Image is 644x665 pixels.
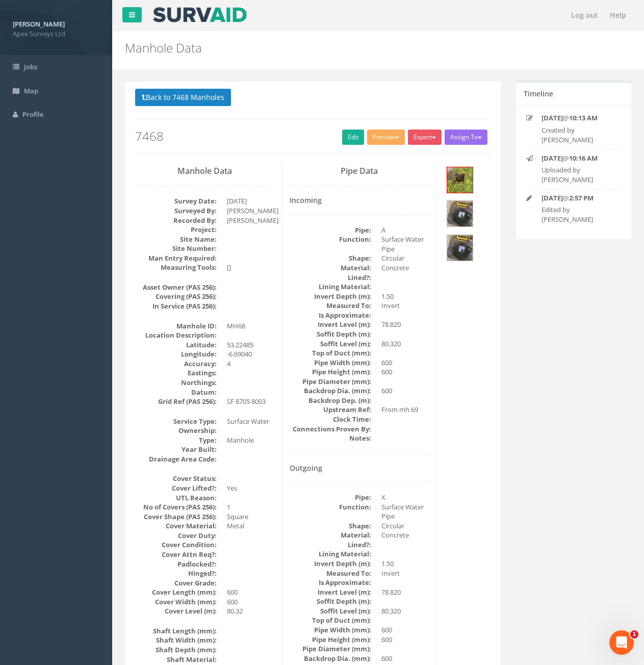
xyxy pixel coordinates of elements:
dt: Soffit Depth (m): [290,329,371,339]
dt: Upstream Ref: [290,405,371,415]
dd: 600 [381,635,428,645]
p: Edited by [PERSON_NAME] [542,205,618,224]
dt: Cover Duty: [135,531,217,541]
dt: Soffit Level (m): [290,339,371,349]
dd: 78.820 [381,320,428,329]
dd: Concrete [381,530,428,540]
dt: Connections Proven By: [290,424,371,434]
strong: 10:13 AM [569,113,598,122]
dt: Cover Lifted?: [135,483,217,493]
dt: Service Type: [135,417,217,426]
dt: Measuring Tools: [135,263,217,272]
dt: Measured To: [290,301,371,311]
dt: Shaft Material: [135,655,217,664]
dt: Cover Condition: [135,540,217,550]
p: @ [542,193,618,203]
dd: Surface Water Pipe [381,235,428,253]
dd: Circular [381,253,428,263]
dd: 600 [227,587,274,597]
dd: SF 8705 8003 [227,397,274,406]
dd: [DATE] [227,196,274,206]
dt: Invert Depth (m): [290,292,371,301]
button: Back to 7468 Manholes [135,89,231,106]
dd: [PERSON_NAME] [227,216,274,225]
h3: Pipe Data [290,167,428,176]
img: ee52ab0d-0afb-0782-9d06-49fbdc17b2b6_0589f0ff-ff63-1d87-eb84-7fe3b6f98002_thumb.jpg [447,201,473,226]
dt: Shaft Length (mm): [135,626,217,636]
dd: 600 [381,654,428,663]
img: ee52ab0d-0afb-0782-9d06-49fbdc17b2b6_f4c6fe05-3c99-fcfa-d383-8810e3518f6b_thumb.jpg [447,167,473,193]
dd: 1.50 [381,292,428,301]
dd: 53.22485 [227,340,274,350]
dd: Surface Water [227,417,274,426]
dt: Northings: [135,378,217,388]
dt: Pipe Height (mm): [290,635,371,645]
dt: Datum: [135,388,217,397]
dd: 4 [227,359,274,369]
dd: Concrete [381,263,428,273]
dt: Accuracy: [135,359,217,369]
dd: Square [227,512,274,522]
span: 1 [630,630,638,638]
button: Preview [367,130,405,145]
dt: Type: [135,436,217,445]
dt: Cover Length (mm): [135,587,217,597]
dd: 600 [381,386,428,396]
h2: Manhole Data [125,41,545,55]
button: Assign To [445,130,487,145]
dt: Covering (PAS 256): [135,292,217,301]
dt: Ownership: [135,426,217,436]
dt: Material: [290,263,371,273]
dt: Shaft Width (mm): [135,635,217,645]
dt: Site Name: [135,235,217,244]
dt: Is Approximate: [290,578,371,587]
dt: Soffit Level (m): [290,606,371,616]
dt: Top of Duct (mm): [290,348,371,358]
dt: Backdrop Dia. (mm): [290,386,371,396]
dt: Notes: [290,433,371,443]
dd: Manhole [227,436,274,445]
dt: Man Entry Required: [135,253,217,263]
dt: Measured To: [290,569,371,578]
dt: Hinged?: [135,569,217,578]
dd: 600 [227,597,274,607]
dt: Cover Material: [135,521,217,531]
strong: 2:57 PM [569,193,594,202]
dt: Function: [290,235,371,244]
dd: 600 [381,358,428,368]
p: @ [542,154,618,163]
dt: Invert Level (m): [290,320,371,329]
dt: Cover Attn Req?: [135,550,217,559]
dt: Material: [290,530,371,540]
dt: Cover Width (mm): [135,597,217,607]
dd: 1 [227,502,274,512]
dt: Longitude: [135,349,217,359]
dd: Metal [227,521,274,531]
dt: Padlocked?: [135,559,217,569]
dd: Circular [381,521,428,531]
dt: Cover Grade: [135,578,217,588]
dd: [] [227,263,274,272]
dd: 600 [381,625,428,635]
dt: Location Description: [135,330,217,340]
dt: Lining Material: [290,549,371,559]
dd: 80.320 [381,606,428,616]
dt: Lining Material: [290,282,371,292]
dt: Survey Date: [135,196,217,206]
dt: Pipe Width (mm): [290,625,371,635]
dt: Cover Level (m): [135,606,217,616]
dd: [PERSON_NAME] [227,206,274,216]
dt: Manhole ID: [135,321,217,331]
span: Map [24,86,38,95]
dt: Year Built: [135,445,217,454]
p: Created by [PERSON_NAME] [542,125,618,144]
dt: Invert Level (m): [290,587,371,597]
strong: [DATE] [542,193,563,202]
dd: Invert [381,569,428,578]
iframe: Intercom live chat [609,630,634,655]
span: Jobs [24,62,37,71]
dd: Yes [227,483,274,493]
h4: Incoming [290,196,428,204]
dt: Pipe Diameter (mm): [290,377,371,387]
dt: Drainage Area Code: [135,454,217,464]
